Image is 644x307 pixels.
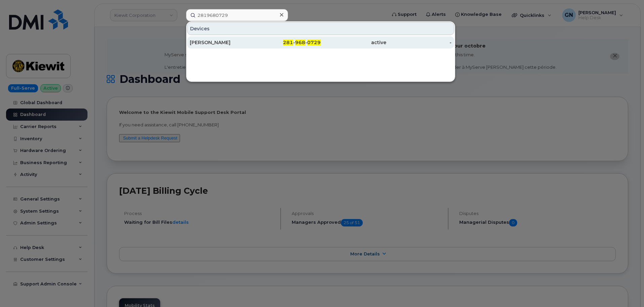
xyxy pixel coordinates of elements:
div: active [321,39,386,46]
div: - - [255,39,321,46]
div: [PERSON_NAME] [190,39,255,46]
a: [PERSON_NAME]281-968-0729active- [187,36,454,49]
iframe: Messenger Launcher [615,278,639,302]
span: 0729 [307,39,321,45]
span: 968 [295,39,305,45]
div: Devices [187,22,454,35]
span: 281 [283,39,293,45]
div: - [386,39,452,46]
